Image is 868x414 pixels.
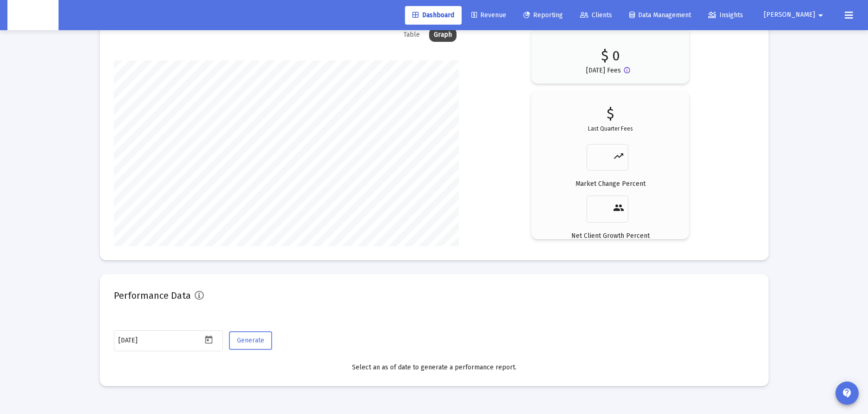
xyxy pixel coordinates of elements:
[588,124,633,133] p: Last Quarter Fees
[580,11,612,19] span: Clients
[114,288,191,303] h2: Performance Data
[571,231,650,241] p: Net Client Growth Percent
[622,6,698,25] a: Data Management
[842,388,853,399] mat-icon: contact_support
[237,336,264,344] span: Generate
[815,6,826,25] mat-icon: arrow_drop_down
[701,6,751,25] a: Insights
[114,363,755,372] div: Select an as of date to generate a performance report.
[399,28,424,42] div: Table
[623,66,634,78] mat-icon: Button that displays a tooltip when focused or hovered over
[229,331,272,350] button: Generate
[613,202,624,213] mat-icon: people
[607,109,614,118] p: $
[708,11,743,19] span: Insights
[573,6,620,25] a: Clients
[471,11,506,19] span: Revenue
[523,11,563,19] span: Reporting
[575,179,646,189] p: Market Change Percent
[613,151,624,162] mat-icon: trending_up
[764,11,815,19] span: [PERSON_NAME]
[586,66,621,75] p: [DATE] Fees
[118,337,202,344] input: Select a Date
[601,42,620,60] p: $ 0
[516,6,570,25] a: Reporting
[412,11,454,19] span: Dashboard
[429,28,457,42] div: Graph
[753,6,837,24] button: [PERSON_NAME]
[405,6,462,25] a: Dashboard
[202,333,215,347] button: Open calendar
[14,6,52,25] img: Dashboard
[629,11,691,19] span: Data Management
[464,6,514,25] a: Revenue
